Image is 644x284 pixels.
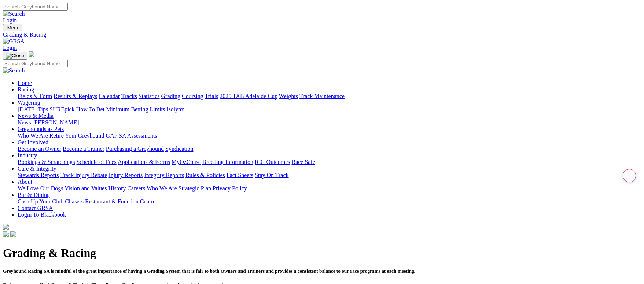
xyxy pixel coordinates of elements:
[18,185,63,191] a: We Love Our Dogs
[3,31,641,38] a: Grading & Racing
[18,159,75,165] a: Bookings & Scratchings
[10,231,16,237] img: twitter.svg
[3,60,68,67] input: Search
[6,53,24,59] img: Close
[29,51,34,57] img: logo-grsa-white.png
[18,106,48,112] a: [DATE] Tips
[49,106,74,112] a: SUREpick
[18,165,56,172] a: Care & Integrity
[18,106,641,113] div: Wagering
[255,172,288,178] a: Stay On Track
[65,185,107,191] a: Vision and Values
[172,159,201,165] a: MyOzChase
[18,132,48,139] a: Who We Are
[165,146,193,152] a: Syndication
[18,198,63,205] a: Cash Up Your Club
[3,11,25,17] img: Search
[18,80,32,86] a: Home
[18,205,53,211] a: Contact GRSA
[139,93,160,99] a: Statistics
[255,159,290,165] a: ICG Outcomes
[18,172,59,178] a: Stewards Reports
[127,185,145,191] a: Careers
[18,146,61,152] a: Become an Owner
[18,86,34,93] a: Racing
[144,172,184,178] a: Integrity Reports
[227,172,253,178] a: Fact Sheets
[18,152,37,158] a: Industry
[3,246,641,260] h1: Grading & Racing
[3,38,25,45] img: GRSA
[106,106,165,112] a: Minimum Betting Limits
[179,185,211,191] a: Strategic Plan
[18,119,641,126] div: News & Media
[166,106,184,112] a: Isolynx
[18,93,52,99] a: Fields & Form
[18,113,54,119] a: News & Media
[3,3,68,11] input: Search
[185,172,225,178] a: Rules & Policies
[106,146,164,152] a: Purchasing a Greyhound
[3,24,22,31] button: Toggle navigation
[3,231,9,237] img: facebook.svg
[18,139,48,145] a: Get Involved
[3,45,17,51] a: Login
[99,93,120,99] a: Calendar
[3,224,9,230] img: logo-grsa-white.png
[65,198,155,205] a: Chasers Restaurant & Function Centre
[18,126,64,132] a: Greyhounds as Pets
[49,132,104,139] a: Retire Your Greyhound
[7,25,19,30] span: Menu
[3,67,25,74] img: Search
[202,159,253,165] a: Breeding Information
[18,159,641,165] div: Industry
[213,185,247,191] a: Privacy Policy
[76,106,105,112] a: How To Bet
[106,132,157,139] a: GAP SA Assessments
[32,119,79,126] a: [PERSON_NAME]
[18,146,641,152] div: Get Involved
[60,172,107,178] a: Track Injury Rebate
[18,172,641,179] div: Care & Integrity
[18,100,40,106] a: Wagering
[291,159,315,165] a: Race Safe
[18,192,50,198] a: Bar & Dining
[18,119,31,126] a: News
[18,198,641,205] div: Bar & Dining
[18,93,641,100] div: Racing
[3,268,641,274] h5: Greyhound Racing SA is mindful of the great importance of having a Grading System that is fair to...
[18,185,641,192] div: About
[279,93,298,99] a: Weights
[18,132,641,139] div: Greyhounds as Pets
[54,93,97,99] a: Results & Replays
[18,179,32,185] a: About
[205,93,218,99] a: Trials
[161,93,180,99] a: Grading
[63,146,104,152] a: Become a Trainer
[3,17,17,23] a: Login
[18,212,66,218] a: Login To Blackbook
[3,52,27,60] button: Toggle navigation
[182,93,203,99] a: Coursing
[220,93,277,99] a: 2025 TAB Adelaide Cup
[118,159,170,165] a: Applications & Forms
[108,185,126,191] a: History
[76,159,116,165] a: Schedule of Fees
[121,93,137,99] a: Tracks
[299,93,345,99] a: Track Maintenance
[108,172,143,178] a: Injury Reports
[147,185,177,191] a: Who We Are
